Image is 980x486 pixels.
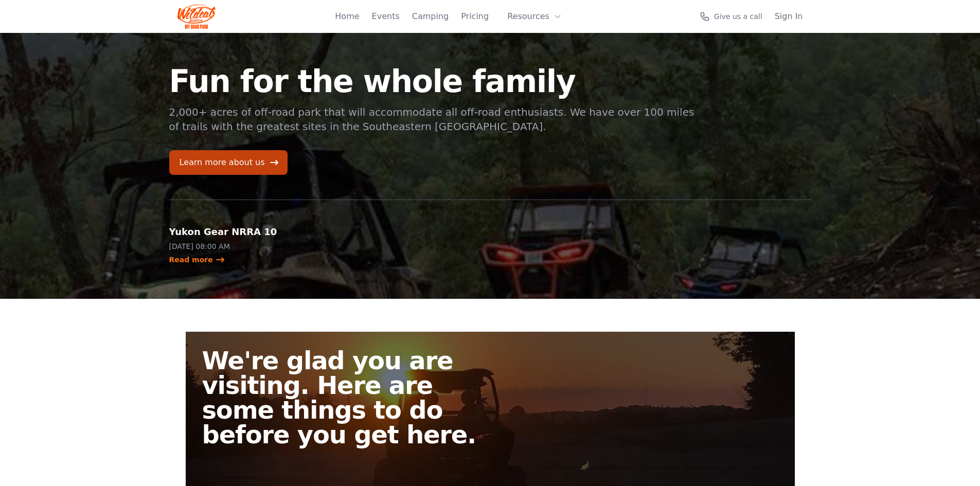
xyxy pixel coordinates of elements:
a: Home [335,10,359,23]
img: Wildcat Logo [177,4,216,29]
a: Events [372,10,400,23]
h2: Yukon Gear NRRA 10 [169,225,317,239]
a: Pricing [461,10,489,23]
button: Resources [501,6,568,27]
a: Learn more about us [169,150,288,175]
a: Give us a call [700,11,762,22]
a: Read more [169,255,225,265]
p: [DATE] 08:00 AM [169,241,317,251]
a: Camping [412,10,449,23]
span: Give us a call [714,11,762,22]
h1: Fun for the whole family [169,66,696,97]
h2: We're glad you are visiting. Here are some things to do before you get here. [202,348,498,447]
a: Sign In [775,10,803,23]
p: 2,000+ acres of off-road park that will accommodate all off-road enthusiasts. We have over 100 mi... [169,105,696,134]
